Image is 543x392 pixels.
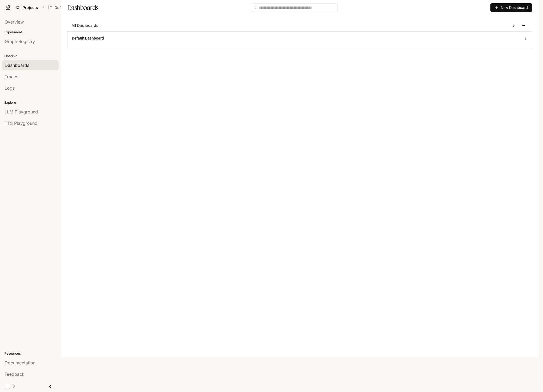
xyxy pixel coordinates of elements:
span: All Dashboards [72,23,98,28]
button: New Dashboard [490,3,532,12]
h1: Dashboards [67,2,98,13]
span: New Dashboard [501,5,528,11]
span: Projects [23,5,38,10]
p: Default [54,5,68,10]
a: Default Dashboard [72,35,104,41]
div: / [40,5,46,11]
button: All workspaces [46,2,76,13]
a: Go to projects [14,2,40,13]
